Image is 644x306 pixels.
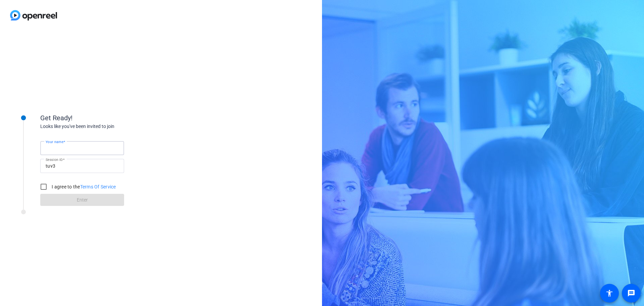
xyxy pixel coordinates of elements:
[40,123,174,130] div: Looks like you've been invited to join
[80,184,116,189] a: Terms Of Service
[46,140,63,144] mat-label: Your name
[46,158,63,162] mat-label: Session ID
[40,113,174,123] div: Get Ready!
[627,289,635,297] mat-icon: message
[50,183,116,190] label: I agree to the
[605,289,613,297] mat-icon: accessibility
